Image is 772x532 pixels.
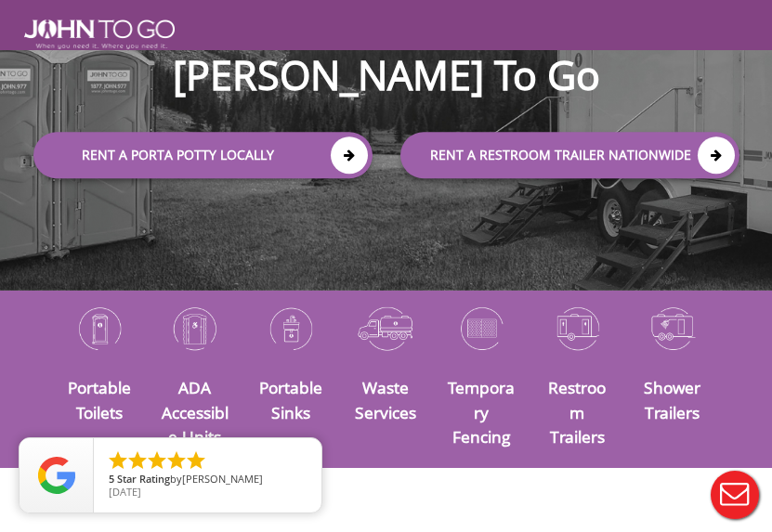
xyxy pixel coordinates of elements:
li:  [146,449,168,472]
img: Restroom-Trailers-icon_N.png [543,302,611,355]
img: ADA-Accessible-Units-icon_N.png [161,302,229,355]
span: [DATE] [109,485,141,499]
li:  [165,449,188,472]
span: Star Rating [117,472,170,486]
a: Temporary Fencing [448,376,515,448]
a: ADA Accessible Units [162,376,229,448]
img: Portable-Toilets-icon_N.png [66,302,134,355]
img: Shower-Trailers-icon_N.png [639,302,707,355]
span: [PERSON_NAME] [182,472,263,486]
span: by [109,474,307,487]
li:  [126,449,149,472]
img: Portable-Sinks-icon_N.png [256,302,324,355]
a: Waste Services [355,376,416,422]
img: JOHN to go [24,19,175,49]
a: Shower Trailers [644,376,700,422]
span: 5 [109,472,114,486]
a: Rent a Porta Potty Locally [33,132,373,178]
a: rent a RESTROOM TRAILER Nationwide [400,132,739,178]
button: Live Chat [698,458,772,532]
img: Temporary-Fencing-cion_N.png [448,302,516,355]
li:  [107,449,129,472]
li:  [185,449,207,472]
a: Restroom Trailers [548,376,606,448]
a: Portable Toilets [68,376,131,422]
a: Portable Sinks [259,376,322,422]
img: Review Rating [38,457,75,494]
img: Waste-Services-icon_N.png [352,302,420,355]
